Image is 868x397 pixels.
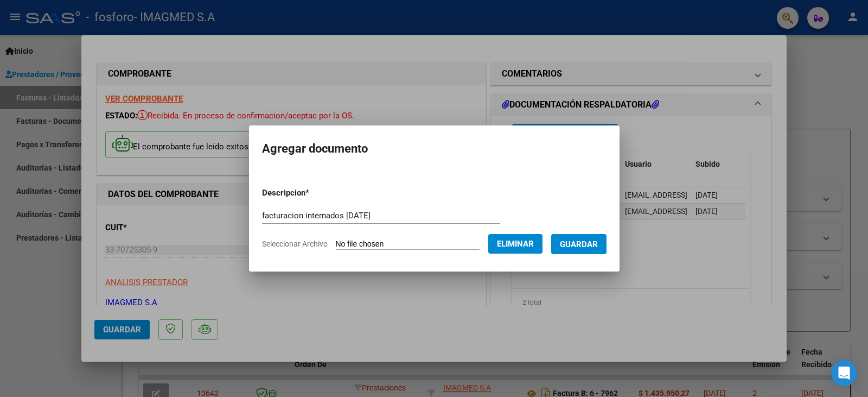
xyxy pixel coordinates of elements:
button: Guardar [551,234,607,254]
p: Descripcion [262,187,366,199]
h2: Agregar documento [262,138,607,159]
span: Guardar [560,240,598,249]
div: Open Intercom Messenger [831,360,857,386]
button: Eliminar [488,234,542,254]
span: Eliminar [497,239,534,249]
span: Seleccionar Archivo [262,240,328,248]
